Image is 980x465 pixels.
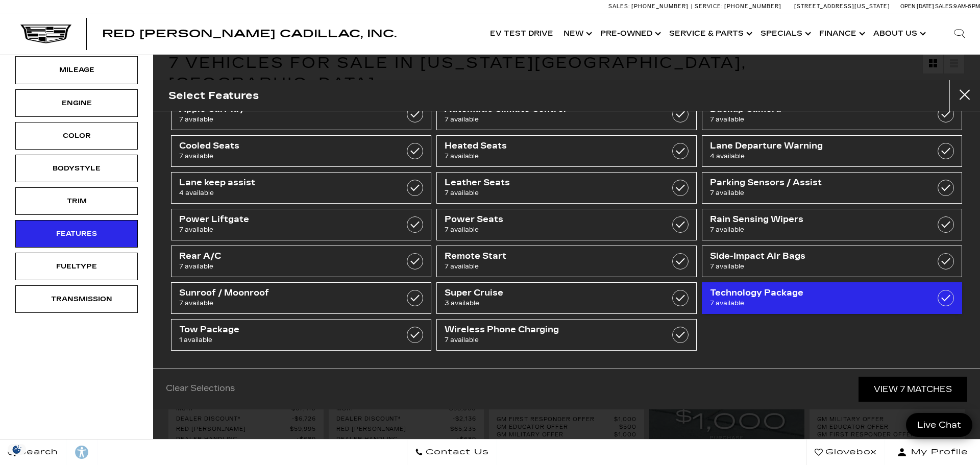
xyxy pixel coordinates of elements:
span: Power Seats [445,214,652,225]
span: [PHONE_NUMBER] [631,3,689,10]
a: Live Chat [906,413,972,437]
div: FeaturesFeatures [15,220,138,248]
span: 7 available [445,151,652,161]
a: Power Seats7 available [436,209,697,240]
span: Search [16,445,58,459]
a: About Us [868,13,929,54]
a: Leather Seats7 available [436,172,697,204]
span: 1 available [179,335,386,345]
a: Heated Seats7 available [436,135,697,167]
img: Cadillac Dark Logo with Cadillac White Text [20,24,71,43]
span: 4 available [179,188,386,198]
a: Lane Departure Warning4 available [702,135,962,167]
span: 7 available [710,114,917,125]
span: Wireless Phone Charging [445,325,652,335]
a: Finance [814,13,868,54]
span: Live Chat [912,419,966,431]
a: Cooled Seats7 available [171,135,431,167]
span: 7 available [445,188,652,198]
img: Opt-Out Icon [5,444,29,455]
span: 7 available [445,225,652,235]
span: Cooled Seats [179,141,386,151]
div: Engine [51,97,102,109]
span: Technology Package [710,288,917,298]
div: EngineEngine [15,89,138,117]
span: 7 available [179,151,386,161]
a: Super Cruise3 available [436,282,697,314]
a: Pre-Owned [595,13,664,54]
div: Mileage [51,64,102,76]
span: Lane Departure Warning [710,141,917,151]
a: Red [PERSON_NAME] Cadillac, Inc. [102,29,397,39]
span: 7 available [710,261,917,272]
div: Transmission [51,293,102,305]
a: Parking Sensors / Assist7 available [702,172,962,204]
span: Power Liftgate [179,214,386,225]
span: Heated Seats [445,141,652,151]
div: TrimTrim [15,187,138,215]
a: Lane keep assist4 available [171,172,431,204]
a: Service & Parts [664,13,755,54]
a: Side-Impact Air Bags7 available [702,246,962,277]
div: TransmissionTransmission [15,285,138,313]
span: 7 available [445,335,652,345]
a: Backup Camera7 available [702,99,962,130]
button: close [949,80,980,111]
span: Sales: [935,3,953,10]
span: Service: [695,3,723,10]
span: 4 available [710,151,917,161]
span: 3 available [445,298,652,308]
span: Sunroof / Moonroof [179,288,386,298]
span: Leather Seats [445,178,652,188]
a: Tow Package1 available [171,319,431,351]
span: Glovebox [823,445,877,459]
span: Rain Sensing Wipers [710,214,917,225]
span: 7 available [445,114,652,125]
div: Fueltype [51,261,102,272]
a: View 7 Matches [859,377,967,402]
a: Contact Us [407,439,497,465]
div: Color [51,130,102,141]
span: My Profile [907,445,968,459]
span: Remote Start [445,251,652,261]
div: FueltypeFueltype [15,253,138,280]
div: BodystyleBodystyle [15,155,138,182]
span: Red [PERSON_NAME] Cadillac, Inc. [102,28,397,40]
span: 7 available [710,225,917,235]
span: [PHONE_NUMBER] [724,3,781,10]
div: Features [51,228,102,239]
div: Trim [51,195,102,207]
a: Automatic Climate Control7 available [436,99,697,130]
a: Clear Selections [166,383,235,396]
span: 7 available [710,298,917,308]
a: Service: [PHONE_NUMBER] [691,4,784,9]
div: MileageMileage [15,56,138,84]
a: Glovebox [806,439,885,465]
span: Contact Us [423,445,489,459]
span: 7 available [445,261,652,272]
span: Side-Impact Air Bags [710,251,917,261]
a: Wireless Phone Charging7 available [436,319,697,351]
button: Open user profile menu [885,439,980,465]
a: Rear A/C7 available [171,246,431,277]
span: Lane keep assist [179,178,386,188]
a: [STREET_ADDRESS][US_STATE] [794,3,890,10]
span: 7 available [179,298,386,308]
a: Sales: [PHONE_NUMBER] [608,4,691,9]
a: Apple CarPlay7 available [171,99,431,130]
a: Sunroof / Moonroof7 available [171,282,431,314]
a: Specials [755,13,814,54]
h2: Select Features [168,87,259,104]
span: Parking Sensors / Assist [710,178,917,188]
a: Power Liftgate7 available [171,209,431,240]
a: EV Test Drive [485,13,558,54]
span: 7 available [179,261,386,272]
a: Remote Start7 available [436,246,697,277]
a: Technology Package7 available [702,282,962,314]
span: Sales: [608,3,630,10]
span: 9 AM-6 PM [953,3,980,10]
span: 7 available [710,188,917,198]
span: Open [DATE] [900,3,934,10]
section: Click to Open Cookie Consent Modal [5,444,29,455]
